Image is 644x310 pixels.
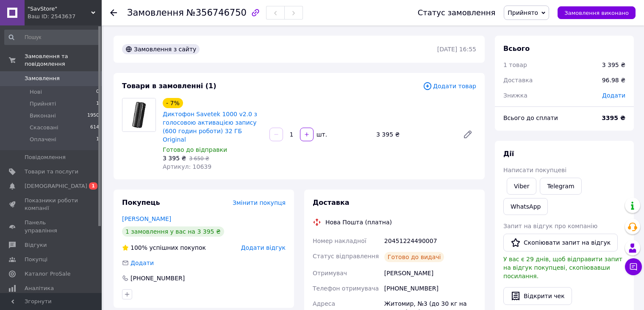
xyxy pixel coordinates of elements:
span: Готово до відправки [163,146,227,153]
span: Товари в замовленні (1) [122,82,217,90]
div: шт. [314,130,328,139]
button: Відкрити чек [503,287,572,305]
span: Додати [602,92,625,99]
span: Додати відгук [241,244,286,251]
span: Додати [130,260,154,266]
span: Покупець [122,198,160,207]
span: Всього до сплати [503,115,558,121]
span: Аналітика [25,285,54,292]
span: Показники роботи компанії [25,197,78,212]
span: Знижка [503,92,527,99]
a: WhatsApp [503,198,548,215]
div: Нова Пошта (платна) [323,218,394,226]
span: Дії [503,150,514,158]
span: 100% [130,244,147,251]
span: 1 [96,136,99,143]
time: [DATE] 16:55 [437,46,476,53]
div: 3 395 ₴ [373,128,456,140]
span: 614 [90,124,99,131]
b: 3395 ₴ [602,115,625,121]
span: Виконані [30,112,56,120]
div: 96.98 ₴ [597,71,630,89]
span: Замовлення [127,8,184,18]
span: Написати покупцеві [503,167,566,173]
span: 3 395 ₴ [163,155,186,162]
span: Прийнято [508,9,538,16]
span: Статус відправлення [313,253,379,260]
button: Чат з покупцем [625,258,642,275]
a: Viber [507,178,536,195]
div: [PHONE_NUMBER] [130,274,186,282]
span: Нові [30,88,42,96]
span: Номер накладної [313,237,366,244]
div: Готово до видачі [384,252,444,262]
span: Всього [503,45,530,53]
span: Замовлення виконано [564,10,629,16]
span: [DEMOGRAPHIC_DATA] [25,182,87,190]
span: У вас є 29 днів, щоб відправити запит на відгук покупцеві, скопіювавши посилання. [503,256,622,279]
span: Доставка [313,198,350,207]
span: Артикул: 10639 [163,163,211,170]
span: Телефон отримувача [313,285,379,292]
div: Замовлення з сайту [122,44,200,54]
span: Товари та послуги [25,168,78,176]
span: "SavStore" [28,5,91,13]
span: 1 товар [503,61,527,68]
a: Диктофон Savetek 1000 v2.0 з голосовою активацією запису (600 годин роботи) 32 ГБ Original [163,111,257,143]
span: 1 [96,100,99,108]
span: Панель управління [25,219,78,234]
span: Каталог ProSale [25,270,70,278]
span: Доставка [503,77,533,84]
span: Додати товар [423,81,476,91]
button: Скопіювати запит на відгук [503,234,618,251]
span: Замовлення та повідомлення [25,53,102,68]
span: Відгуки [25,241,47,249]
span: 1950 [87,112,99,120]
a: [PERSON_NAME] [122,215,171,222]
span: Скасовані [30,124,58,131]
img: Диктофон Savetek 1000 v2.0 з голосовою активацією запису (600 годин роботи) 32 ГБ Original [122,98,155,131]
a: Telegram [540,178,581,195]
div: 1 замовлення у вас на 3 395 ₴ [122,226,224,237]
div: 3 395 ₴ [602,61,625,69]
span: Запит на відгук про компанію [503,223,597,229]
span: 1 [89,182,97,190]
div: успішних покупок [122,243,206,252]
div: - 7% [163,98,183,108]
div: [PHONE_NUMBER] [383,281,478,296]
div: Повернутися назад [110,8,117,17]
span: 3 650 ₴ [189,156,209,162]
div: Статус замовлення [418,8,496,17]
span: Повідомлення [25,154,66,161]
input: Пошук [4,30,100,45]
span: Адреса [313,300,335,307]
div: [PERSON_NAME] [383,265,478,281]
span: Покупці [25,256,47,263]
span: 0 [96,88,99,96]
span: Замовлення [25,75,60,82]
span: Отримувач [313,270,347,276]
button: Замовлення виконано [558,6,636,19]
span: Прийняті [30,100,56,108]
span: Змінити покупця [233,199,286,206]
div: Ваш ID: 2543637 [28,13,102,20]
a: Редагувати [459,126,476,143]
span: Оплачені [30,136,56,143]
span: №356746750 [186,8,247,18]
div: 20451224490007 [383,233,478,249]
